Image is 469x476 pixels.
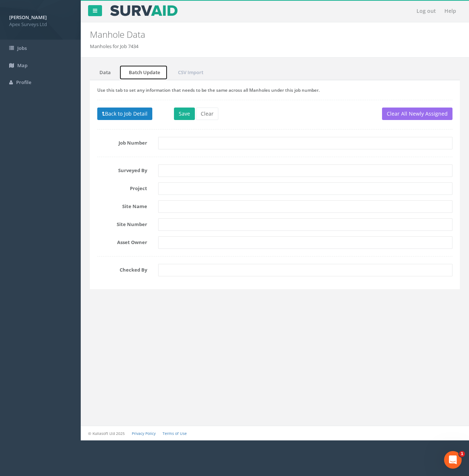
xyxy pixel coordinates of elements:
[92,164,153,174] label: Surveyed By
[9,21,72,28] span: Apex Surveys Ltd
[17,62,28,69] span: Map
[168,65,211,80] a: CSV Import
[9,12,72,28] a: [PERSON_NAME] Apex Surveys Ltd
[90,43,138,50] li: Manholes for Job 7434
[17,45,27,51] span: Jobs
[97,88,452,92] h5: Use this tab to set any information that needs to be the same across all Manholes under this job ...
[132,431,156,436] a: Privacy Policy
[92,236,153,246] label: Asset Owner
[90,65,119,80] a: Data
[92,200,153,210] label: Site Name
[163,431,187,436] a: Terms of Use
[92,137,153,146] label: Job Number
[16,79,31,86] span: Profile
[97,108,152,120] button: Back to Job Detail
[174,108,195,120] button: Save
[92,218,153,228] label: Site Number
[92,264,153,273] label: Checked By
[9,14,47,21] strong: [PERSON_NAME]
[88,431,125,436] small: © Kullasoft Ltd 2025
[459,451,465,457] span: 1
[92,182,153,192] label: Project
[382,108,452,120] button: Clear All Newly Assigned
[444,451,462,469] iframe: Intercom live chat
[196,108,218,120] button: Clear
[90,30,396,39] h2: Manhole Data
[119,65,168,80] a: Batch Update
